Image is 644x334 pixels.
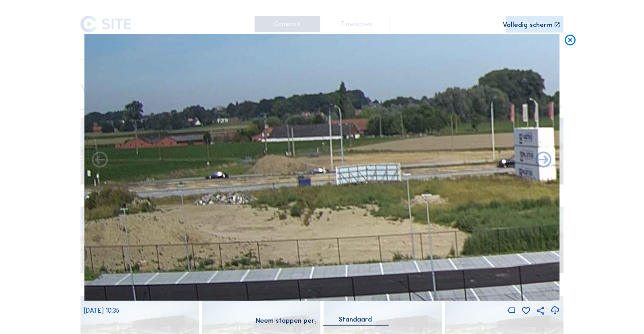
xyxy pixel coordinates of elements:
img: Image [84,34,560,301]
i: Forward [90,151,110,170]
div: Standaard [323,316,388,325]
span: [DATE] 10:35 [84,307,119,314]
div: Standaard [339,316,372,323]
i: Back [534,151,553,170]
div: Volledig scherm [503,22,553,29]
div: Neem stappen per: [256,318,316,324]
